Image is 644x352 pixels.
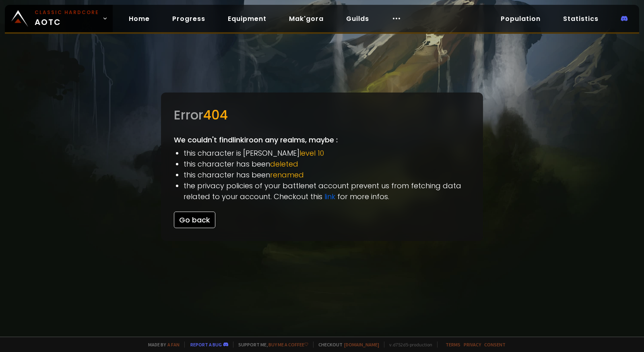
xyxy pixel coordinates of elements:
small: Classic Hardcore [35,9,99,16]
span: level 10 [299,148,324,158]
span: Checkout [313,342,379,348]
li: this character has been [184,169,470,180]
span: v. d752d5 - production [384,342,432,348]
span: Made by [143,342,180,348]
a: Privacy [464,342,481,348]
span: 404 [203,106,228,124]
a: Go back [174,215,215,225]
a: Statistics [557,10,605,27]
div: Error [174,105,470,125]
a: [DOMAIN_NAME] [344,342,379,348]
span: AOTC [35,9,99,28]
a: Guilds [340,10,376,27]
a: Terms [446,342,460,348]
span: deleted [270,159,298,169]
a: Home [122,10,156,27]
span: renamed [270,170,304,180]
a: Mak'gora [283,10,330,27]
a: Progress [166,10,212,27]
a: a fan [167,342,180,348]
a: Equipment [221,10,273,27]
li: this character is [PERSON_NAME] [184,148,470,159]
span: Support me, [233,342,308,348]
a: Classic HardcoreAOTC [5,5,113,32]
div: We couldn't find linkiro on any realms, maybe : [161,93,483,241]
a: Report a bug [190,342,222,348]
button: Go back [174,212,215,228]
a: Population [494,10,547,27]
li: the privacy policies of your battlenet account prevent us from fetching data related to your acco... [184,180,470,202]
li: this character has been [184,159,470,169]
a: link [324,191,335,202]
a: Buy me a coffee [268,342,308,348]
a: Consent [484,342,506,348]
